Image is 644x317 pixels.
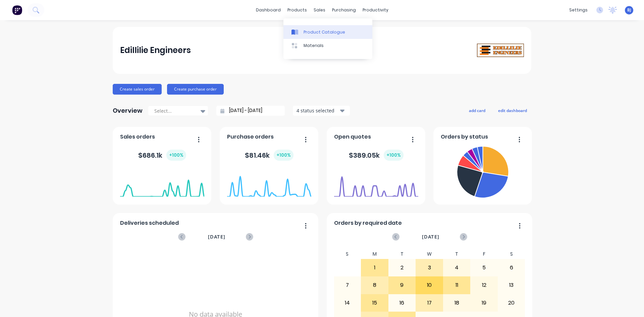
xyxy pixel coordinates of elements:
[566,5,591,15] div: settings
[349,150,404,161] div: $ 389.05k
[361,249,388,259] div: M
[283,25,372,39] a: Product Catalogue
[498,295,525,311] div: 20
[293,106,350,116] button: 4 status selected
[359,5,392,15] div: productivity
[329,5,359,15] div: purchasing
[416,295,443,311] div: 17
[384,150,404,161] div: + 100 %
[304,43,324,49] div: Materials
[334,249,361,259] div: S
[416,249,443,259] div: W
[120,133,155,141] span: Sales orders
[416,277,443,294] div: 10
[120,44,191,57] div: Edillilie Engineers
[334,277,361,294] div: 7
[361,295,388,311] div: 15
[304,29,345,35] div: Product Catalogue
[389,277,416,294] div: 9
[471,277,497,294] div: 12
[388,249,416,259] div: T
[443,295,470,311] div: 18
[253,5,284,15] a: dashboard
[470,249,498,259] div: F
[113,84,162,95] button: Create sales order
[498,249,525,259] div: S
[443,249,471,259] div: T
[471,259,497,276] div: 5
[167,84,224,95] button: Create purchase order
[208,233,225,241] span: [DATE]
[361,259,388,276] div: 1
[113,104,143,117] div: Overview
[166,150,186,161] div: + 100 %
[494,106,531,115] button: edit dashboard
[465,106,490,115] button: add card
[471,295,497,311] div: 19
[227,133,274,141] span: Purchase orders
[334,133,371,141] span: Open quotes
[274,150,293,161] div: + 100 %
[627,7,631,13] span: BJ
[441,133,488,141] span: Orders by status
[389,259,416,276] div: 2
[138,150,186,161] div: $ 686.1k
[283,39,372,52] a: Materials
[361,277,388,294] div: 8
[245,150,293,161] div: $ 81.46k
[334,295,361,311] div: 14
[498,277,525,294] div: 13
[297,107,339,114] div: 4 status selected
[477,44,524,57] img: Edillilie Engineers
[12,5,22,15] img: Factory
[422,233,439,241] span: [DATE]
[498,259,525,276] div: 6
[389,295,416,311] div: 16
[120,219,179,227] span: Deliveries scheduled
[443,259,470,276] div: 4
[443,277,470,294] div: 11
[416,259,443,276] div: 3
[284,5,310,15] div: products
[310,5,329,15] div: sales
